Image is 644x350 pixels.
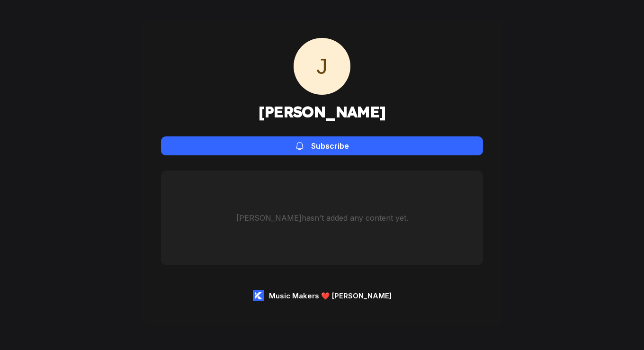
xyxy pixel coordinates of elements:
[294,38,350,95] div: James
[311,141,349,151] div: Subscribe
[258,102,385,121] h1: [PERSON_NAME]
[161,136,483,155] button: Subscribe
[269,291,392,300] div: Music Makers ❤️ [PERSON_NAME]
[236,213,408,223] div: [PERSON_NAME] hasn't added any content yet.
[253,290,392,301] a: Music Makers ❤️ [PERSON_NAME]
[294,38,350,95] span: J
